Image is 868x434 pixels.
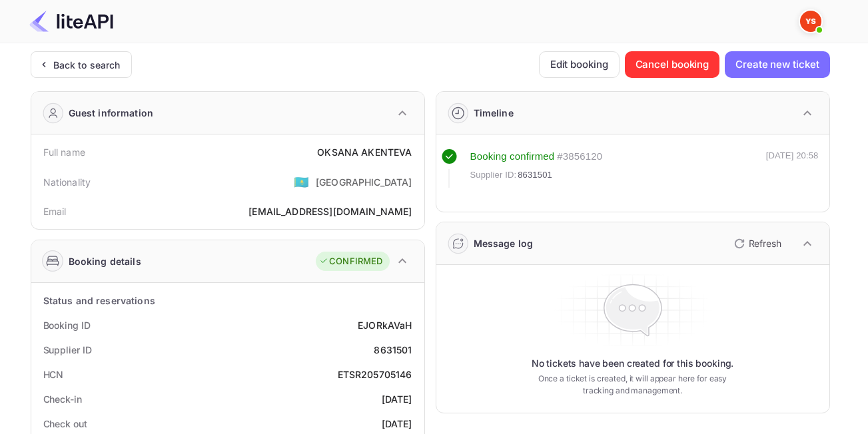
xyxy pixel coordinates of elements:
[316,175,412,189] div: [GEOGRAPHIC_DATA]
[43,417,87,431] div: Check out
[725,51,829,78] button: Create new ticket
[69,254,141,268] div: Booking details
[766,149,819,188] div: [DATE] 20:58
[43,294,155,308] div: Status and reservations
[338,367,412,381] div: ETSR205705146
[43,204,67,218] div: Email
[474,236,534,250] div: Message log
[518,168,552,182] span: 8631501
[474,106,514,120] div: Timeline
[248,204,412,218] div: [EMAIL_ADDRESS][DOMAIN_NAME]
[43,318,91,332] div: Booking ID
[800,11,821,32] img: Yandex Support
[539,51,620,78] button: Edit booking
[726,233,787,254] button: Refresh
[528,373,738,397] p: Once a ticket is created, it will appear here for easy tracking and management.
[53,58,121,72] div: Back to search
[43,343,92,357] div: Supplier ID
[43,175,91,189] div: Nationality
[358,318,412,332] div: EJORkAVaH
[29,11,113,32] img: LiteAPI Logo
[470,168,517,182] span: Supplier ID:
[43,367,64,381] div: HCN
[374,343,412,357] div: 8631501
[43,145,85,159] div: Full name
[625,51,720,78] button: Cancel booking
[470,149,555,164] div: Booking confirmed
[382,417,412,431] div: [DATE]
[382,392,412,406] div: [DATE]
[557,149,602,164] div: # 3856120
[532,357,734,370] p: No tickets have been created for this booking.
[43,392,82,406] div: Check-in
[319,255,382,268] div: CONFIRMED
[294,170,309,194] span: United States
[69,106,154,120] div: Guest information
[317,145,412,159] div: OKSANA AKENTEVA
[749,236,781,250] p: Refresh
